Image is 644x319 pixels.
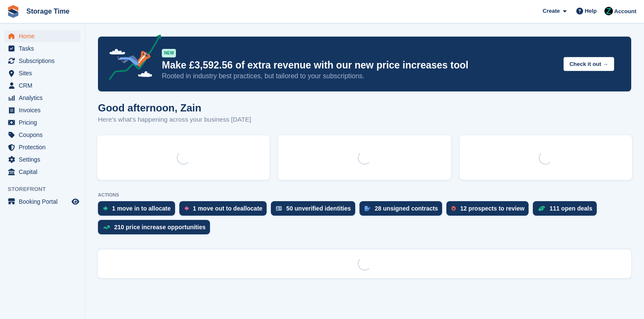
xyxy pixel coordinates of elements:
[98,220,214,239] a: 210 price increase opportunities
[276,206,282,211] img: verify_identity-adf6edd0f0f0b5bbfe63781bf79b02c33cf7c696d77639b501bdc392416b5a36.svg
[451,206,456,211] img: prospect-51fa495bee0391a8d652442698ab0144808aea92771e9ea1ae160a38d050c398.svg
[7,5,20,18] img: stora-icon-8386f47178a22dfd0bd8f6a31ec36ba5ce8667c1dd55bd0f319d3a0aa187defe.svg
[179,201,271,220] a: 1 move out to deallocate
[103,225,110,229] img: price_increase_opportunities-93ffe204e8149a01c8c9dc8f82e8f89637d9d84a8eef4429ea346261dce0b2c0.svg
[112,205,171,212] div: 1 move in to allocate
[19,166,70,178] span: Capital
[193,205,262,212] div: 1 move out to deallocate
[19,196,70,208] span: Booking Portal
[543,7,560,15] span: Create
[114,224,206,231] div: 210 price increase opportunities
[563,57,614,71] button: Check it out →
[19,129,70,141] span: Coupons
[538,205,545,211] img: deal-1b604bf984904fb50ccaf53a9ad4b4a5d6e5aea283cecdc64d6e3604feb123c2.svg
[4,80,80,91] a: menu
[98,102,251,114] h1: Good afternoon, Zain
[19,154,70,165] span: Settings
[19,80,70,91] span: CRM
[19,67,70,79] span: Sites
[19,141,70,153] span: Protection
[4,154,80,165] a: menu
[162,59,557,71] p: Make £3,592.56 of extra revenue with our new price increases tool
[70,197,80,207] a: Preview store
[4,196,80,208] a: menu
[4,92,80,104] a: menu
[4,67,80,79] a: menu
[103,206,108,211] img: move_ins_to_allocate_icon-fdf77a2bb77ea45bf5b3d319d69a93e2d87916cf1d5bf7949dd705db3b84f3ca.svg
[19,43,70,54] span: Tasks
[4,129,80,141] a: menu
[4,104,80,116] a: menu
[162,49,176,57] div: NEW
[271,201,359,220] a: 50 unverified identities
[19,55,70,67] span: Subscriptions
[184,206,189,211] img: move_outs_to_deallocate_icon-f764333ba52eb49d3ac5e1228854f67142a1ed5810a6f6cc68b1a99e826820c5.svg
[549,205,592,212] div: 111 open deals
[98,192,631,198] p: ACTIONS
[286,205,351,212] div: 50 unverified identities
[375,205,438,212] div: 28 unsigned contracts
[19,92,70,104] span: Analytics
[4,141,80,153] a: menu
[19,30,70,42] span: Home
[98,201,179,220] a: 1 move in to allocate
[614,7,636,16] span: Account
[19,117,70,128] span: Pricing
[8,185,85,194] span: Storefront
[359,201,447,220] a: 28 unsigned contracts
[4,30,80,42] a: menu
[162,71,557,81] p: Rooted in industry best practices, but tailored to your subscriptions.
[604,7,613,15] img: Zain Sarwar
[585,7,597,15] span: Help
[365,206,371,211] img: contract_signature_icon-13c848040528278c33f63329250d36e43548de30e8caae1d1a13099fd9432cc5.svg
[460,205,524,212] div: 12 prospects to review
[19,104,70,116] span: Invoices
[102,34,161,83] img: price-adjustments-announcement-icon-8257ccfd72463d97f412b2fc003d46551f7dbcb40ab6d574587a9cd5c0d94...
[4,117,80,128] a: menu
[533,201,601,220] a: 111 open deals
[23,4,73,18] a: Storage Time
[4,166,80,178] a: menu
[4,43,80,54] a: menu
[4,55,80,67] a: menu
[98,115,251,125] p: Here's what's happening across your business [DATE]
[446,201,533,220] a: 12 prospects to review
